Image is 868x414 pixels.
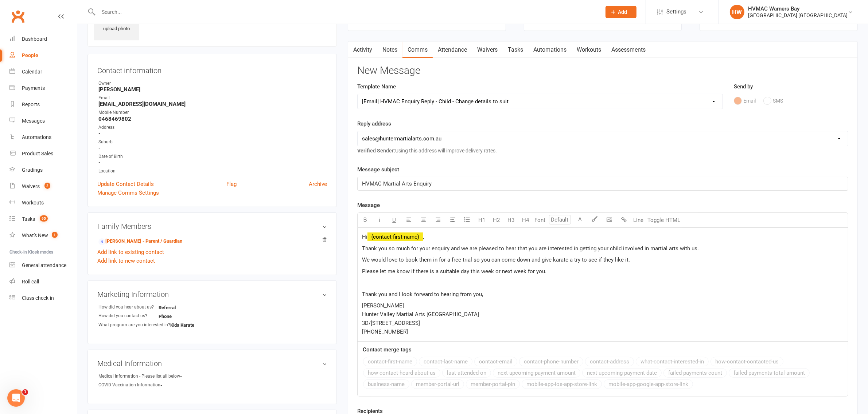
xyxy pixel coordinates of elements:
[573,213,587,227] button: A
[9,47,77,64] a: People
[362,320,420,326] span: 3D/[STREET_ADDRESS]
[22,295,54,301] div: Class check-in
[9,274,77,290] a: Roll call
[9,146,77,162] a: Product Sales
[606,6,637,18] button: Add
[618,9,627,15] span: Add
[22,85,45,91] div: Payments
[159,305,201,310] strong: Referral
[357,148,497,154] span: Using this address will improve delivery rates.
[98,304,159,311] div: How did you hear about us?
[377,41,402,58] a: Notes
[748,12,848,19] div: [GEOGRAPHIC_DATA] [GEOGRAPHIC_DATA]
[533,213,547,227] button: Font
[9,129,77,146] a: Automations
[22,134,51,140] div: Automations
[22,389,28,395] span: 1
[98,322,170,329] div: What program are you interested in?
[433,41,472,58] a: Attendance
[7,389,25,407] iframe: Intercom live chat
[362,234,367,240] span: Hi
[180,374,222,379] strong: -
[97,64,327,75] h3: Contact information
[22,262,66,268] div: General attendance
[40,215,48,222] span: 95
[97,290,327,298] h3: Marketing Information
[22,36,47,42] div: Dashboard
[96,7,596,17] input: Search...
[362,256,630,263] span: We would love to book them in for a free trial so you can come down and give karate a try to see ...
[503,213,518,227] button: H3
[22,232,48,238] div: What's New
[9,96,77,113] a: Reports
[98,159,327,166] strong: -
[97,359,327,367] h3: Medical Information
[489,213,503,227] button: H2
[572,41,606,58] a: Workouts
[159,314,201,319] strong: Phone
[97,256,155,265] a: Add link to new contact
[734,82,753,91] label: Send by
[170,322,212,328] strong: Kids Karate
[98,382,160,389] div: COVID Vaccination Information
[97,248,164,256] a: Add link to existing contact
[22,151,53,156] div: Product Sales
[387,213,401,227] button: U
[97,180,154,188] a: Update Contact Details
[22,52,38,58] div: People
[98,145,327,151] strong: -
[9,31,77,47] a: Dashboard
[9,113,77,129] a: Messages
[226,180,237,188] a: Flag
[9,227,77,244] a: What's New1
[22,279,39,284] div: Roll call
[528,41,572,58] a: Automations
[362,180,432,187] span: HVMAC Martial Arts Enquiry
[22,200,44,206] div: Workouts
[474,213,489,227] button: H1
[98,313,159,319] div: How did you contact us?
[98,116,327,122] strong: 0468469802
[22,118,45,124] div: Messages
[9,178,77,195] a: Waivers 2
[748,5,848,12] div: HVMAC Warners Bay
[22,101,40,107] div: Reports
[52,232,58,238] span: 1
[9,257,77,274] a: General attendance kiosk mode
[363,345,412,354] label: Contact merge tags
[402,41,433,58] a: Comms
[730,5,744,19] div: HW
[160,382,202,388] strong: -
[98,238,182,245] a: [PERSON_NAME] - Parent / Guardian
[348,41,377,58] a: Activity
[362,291,483,298] span: Thank you and I look forward to hearing from you,
[9,195,77,211] a: Workouts
[98,124,327,131] div: Address
[22,167,43,173] div: Gradings
[22,183,40,189] div: Waivers
[362,245,699,252] span: Thank you so much for your enquiry and we are pleased to hear that you are interested in getting ...
[9,80,77,96] a: Payments
[357,165,399,174] label: Message subject
[44,183,50,189] span: 2
[362,268,546,275] span: Please let me know if there is a suitable day this week or next week for you.
[392,217,396,223] span: U
[98,139,327,146] div: Suburb
[98,373,180,380] div: Medical Information - Please list all below
[362,329,408,335] span: [PHONE_NUMBER]
[98,95,327,101] div: Email
[9,162,77,178] a: Gradings
[423,234,424,240] span: ,
[9,7,27,25] a: Clubworx
[606,41,651,58] a: Assessments
[362,302,404,309] span: [PERSON_NAME]
[646,213,682,227] button: Toggle HTML
[666,4,686,20] span: Settings
[357,65,848,76] h3: New Message
[357,148,395,154] strong: Verified Sender:
[97,222,327,230] h3: Family Members
[518,213,533,227] button: H4
[98,101,327,107] strong: [EMAIL_ADDRESS][DOMAIN_NAME]
[22,69,42,75] div: Calendar
[357,201,380,210] label: Message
